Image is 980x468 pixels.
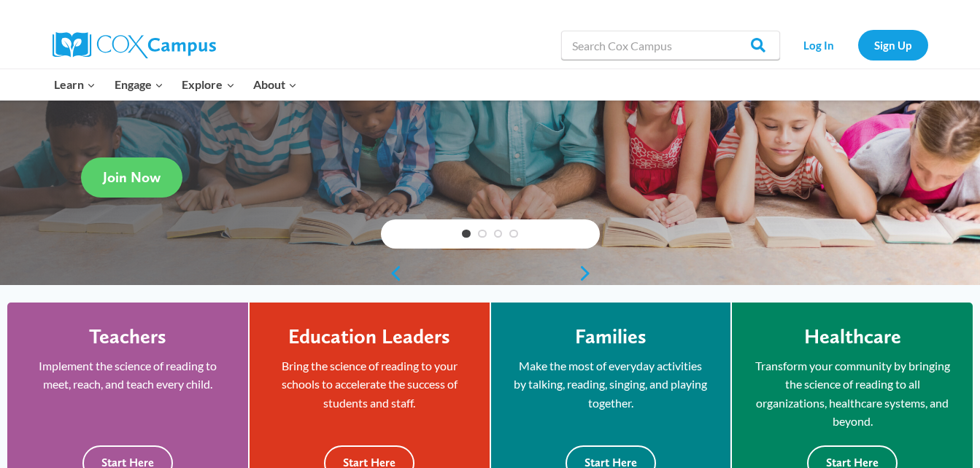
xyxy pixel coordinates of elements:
[513,356,709,413] p: Make the most of everyday activities by talking, reading, singing, and playing together.
[103,168,161,186] span: Join Now
[787,30,851,60] a: Log In
[509,230,518,238] a: 4
[494,230,503,238] a: 3
[173,69,244,100] button: Child menu of Explore
[561,31,780,60] input: Search Cox Campus
[45,69,106,100] button: Child menu of Learn
[81,157,182,198] a: Join Now
[244,69,306,100] button: Child menu of About
[858,30,928,60] a: Sign Up
[754,356,951,431] p: Transform your community by bringing the science of reading to all organizations, healthcare syst...
[575,324,647,349] h4: Families
[271,356,468,413] p: Bring the science of reading to your schools to accelerate the success of students and staff.
[804,324,901,349] h4: Healthcare
[478,230,487,238] a: 2
[288,324,450,349] h4: Education Leaders
[45,69,306,100] nav: Primary Navigation
[462,230,471,238] a: 1
[53,32,216,58] img: Cox Campus
[578,265,600,282] a: next
[89,324,166,349] h4: Teachers
[381,265,403,282] a: previous
[381,259,600,288] div: content slider buttons
[105,69,173,100] button: Child menu of Engage
[787,30,928,60] nav: Secondary Navigation
[29,356,226,394] p: Implement the science of reading to meet, reach, and teach every child.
